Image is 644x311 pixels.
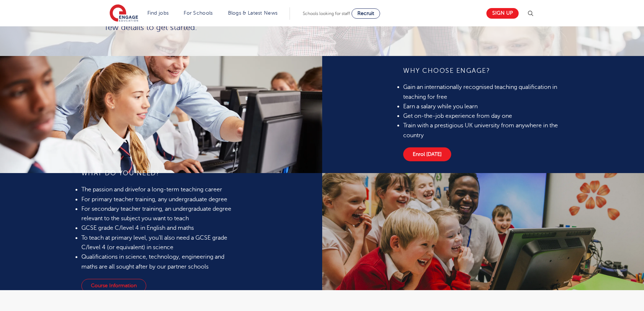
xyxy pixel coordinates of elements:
a: Blogs & Latest News [228,10,278,16]
a: Sign up [486,8,519,19]
span: Schools looking for staff [303,11,350,16]
a: Enrol [DATE] [403,147,451,161]
span: To teach at primary level, you’ll also need a GCSE grade C/level 4 (or equivalent) in science [81,235,227,251]
li: Gain an internationally recognised teaching qualification in teaching for free [403,82,563,102]
span: Recruit [357,11,374,16]
a: Course Information [81,279,146,293]
li: Earn a salary while you learn [403,102,563,111]
h4: WHY CHOOSE ENGAGE? [403,66,563,75]
li: For primary teacher training, any undergraduate degree [81,195,241,204]
span: Qualifications in science, technology, engineering and maths are all sought after by our partner ... [81,254,224,270]
img: Engage Education [110,4,138,23]
a: Find jobs [147,10,169,16]
li: For secondary teacher training, an undergraduate degree relevant to the subject you want to teach [81,204,241,224]
li: Get on-the-job experience from day one [403,111,563,121]
li: The passion and drive [81,185,241,195]
a: For Schools [184,10,213,16]
span: for a long-term teaching career [138,187,222,193]
li: GCSE grade C/level 4 in English and maths [81,224,241,233]
h4: What do you need? [81,169,241,178]
li: Train with a prestigious UK university from anywhere in the country [403,121,563,140]
a: Recruit [352,8,380,19]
